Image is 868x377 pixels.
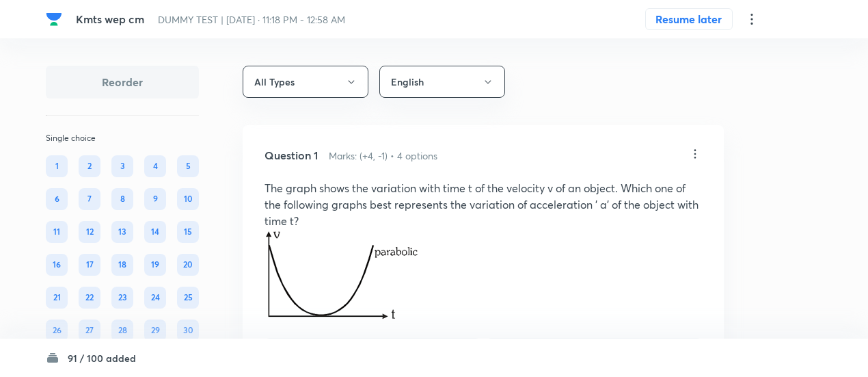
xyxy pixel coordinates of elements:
[177,188,199,210] div: 10
[329,148,437,163] h6: Marks: (+4, -1) • 4 options
[79,221,100,243] div: 12
[144,287,166,309] div: 24
[111,188,133,210] div: 8
[79,320,100,341] div: 27
[46,221,68,243] div: 11
[46,11,62,27] img: Company Logo
[177,287,199,309] div: 25
[46,132,199,144] p: Single choice
[111,254,133,276] div: 18
[144,188,166,210] div: 9
[76,12,144,26] span: Kmts wep cm
[265,229,418,323] img: 07-08-23-06:31:03-AM
[177,221,199,243] div: 15
[46,66,199,99] button: Reorder
[46,11,65,27] a: Company Logo
[158,13,345,26] span: DUMMY TEST | [DATE] · 11:18 PM - 12:58 AM
[46,188,68,210] div: 6
[144,254,166,276] div: 19
[177,155,199,177] div: 5
[46,155,68,177] div: 1
[144,155,166,177] div: 4
[111,287,133,309] div: 23
[265,147,318,164] h5: Question 1
[68,351,136,365] h6: 91 / 100 added
[79,254,100,276] div: 17
[46,287,68,309] div: 21
[177,320,199,341] div: 30
[111,221,133,243] div: 13
[177,254,199,276] div: 20
[645,8,733,30] button: Resume later
[111,320,133,341] div: 28
[243,66,368,98] button: All Types
[144,221,166,243] div: 14
[46,320,68,341] div: 26
[379,66,505,98] button: English
[79,287,100,309] div: 22
[79,155,100,177] div: 2
[46,254,68,276] div: 16
[111,155,133,177] div: 3
[79,188,100,210] div: 7
[265,180,702,229] p: The graph shows the variation with time t of the velocity v of an object. Which one of the follow...
[144,320,166,341] div: 29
